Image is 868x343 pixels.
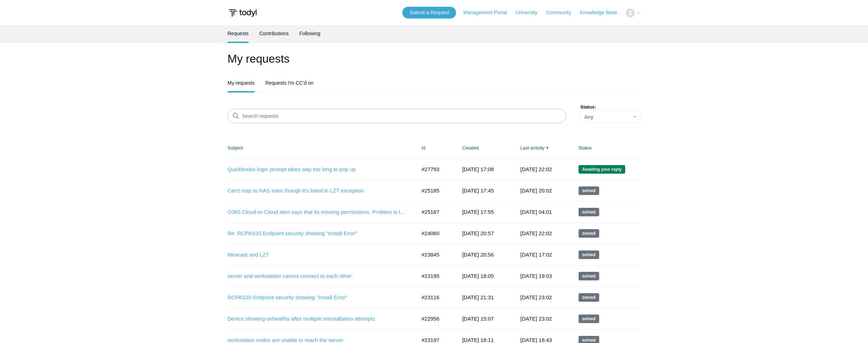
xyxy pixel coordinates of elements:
[521,166,552,172] time: 2025-08-31T22:02:09+00:00
[228,75,255,91] a: My requests
[414,244,455,265] td: #23845
[462,337,494,343] time: 2025-02-25T18:11:14+00:00
[546,9,579,16] a: Community
[579,229,599,238] span: This request has been solved
[414,265,455,287] td: #23195
[462,316,494,322] time: 2025-02-13T15:07:53+00:00
[228,50,640,67] h1: My requests
[462,188,494,194] time: 2025-05-29T17:45:09+00:00
[265,75,313,91] a: Requests I'm CC'd on
[464,9,514,16] a: Management Portal
[462,252,494,258] time: 2025-03-25T20:56:37+00:00
[521,337,552,343] time: 2025-02-25T18:43:46+00:00
[462,209,494,215] time: 2025-05-29T17:55:23+00:00
[228,165,406,174] a: Quickbooks login prompt takes way too long to pop up
[545,145,549,151] span: ▼
[580,104,640,111] label: Status:
[579,186,599,195] span: This request has been solved
[228,109,566,123] input: Search requests
[521,316,552,322] time: 2025-03-11T23:02:22+00:00
[414,287,455,308] td: #23116
[259,25,289,42] a: Contributions
[414,201,455,223] td: #25187
[228,294,406,302] a: RCPAS20 Endpoint security showing "Install Error"
[228,251,406,259] a: Miracast and LZT
[521,230,552,236] time: 2025-04-30T22:02:14+00:00
[579,208,599,216] span: This request has been solved
[462,294,494,300] time: 2025-02-20T21:31:02+00:00
[228,137,414,159] th: Subject
[579,250,599,259] span: This request has been solved
[228,6,258,20] img: Todyl Support Center Help Center home page
[228,315,406,323] a: Device showing unhealthy after multiple reinstallation attempts
[299,25,320,42] a: Following
[414,223,455,244] td: #24060
[414,137,455,159] th: Id
[462,273,494,279] time: 2025-02-25T18:05:33+00:00
[521,294,552,300] time: 2025-03-20T23:02:04+00:00
[521,145,545,151] a: Last activity▼
[462,166,494,172] time: 2025-08-29T17:08:41+00:00
[228,187,406,195] a: Can't map to NAS even though it's listed in LZT exception.
[228,229,406,238] a: Re: RCPAS20 Endpoint security showing "Install Error"
[228,208,406,216] a: O365 Cloud-to-Cloud alert says that its missing permissions. Problem is its not.
[414,159,455,180] td: #27793
[228,272,406,280] a: server and workstation cannot connect to each other.
[462,230,494,236] time: 2025-04-04T20:57:15+00:00
[571,137,640,159] th: Status
[521,188,552,194] time: 2025-06-23T20:02:11+00:00
[580,9,624,16] a: Knowledge Base
[579,315,599,323] span: This request has been solved
[521,252,552,258] time: 2025-04-22T17:02:42+00:00
[521,273,552,279] time: 2025-03-26T19:03:02+00:00
[521,209,552,215] time: 2025-06-22T04:01:37+00:00
[579,165,625,174] span: We are waiting for you to respond
[516,9,544,16] a: University
[579,293,599,302] span: This request has been solved
[462,145,479,151] a: Created
[228,25,249,42] a: Requests
[402,7,456,19] a: Submit a Request
[414,180,455,201] td: #25185
[414,308,455,329] td: #22956
[579,272,599,280] span: This request has been solved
